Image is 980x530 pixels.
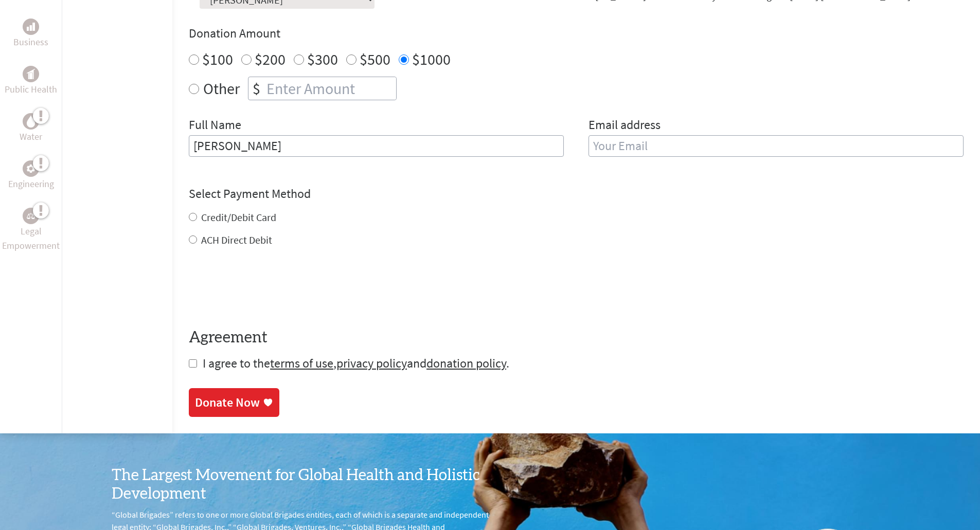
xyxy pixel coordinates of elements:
a: Legal EmpowermentLegal Empowerment [2,208,60,253]
label: ACH Direct Debit [201,233,272,246]
a: privacy policy [336,355,407,371]
a: BusinessBusiness [13,19,48,49]
label: Full Name [189,117,241,135]
p: Legal Empowerment [2,224,60,253]
p: Public Health [5,82,57,97]
div: Water [23,113,39,130]
a: Public HealthPublic Health [5,66,57,97]
a: donation policy [426,355,506,371]
span: I agree to the , and . [203,355,509,371]
input: Enter Full Name [189,135,564,157]
label: Other [203,77,240,100]
h3: The Largest Movement for Global Health and Holistic Development [112,466,490,503]
p: Engineering [8,177,54,191]
img: Public Health [27,69,35,79]
div: Engineering [23,160,39,177]
input: Your Email [589,135,964,157]
h4: Select Payment Method [189,186,964,202]
div: $ [248,77,264,100]
label: $1000 [412,49,451,69]
label: $500 [360,49,390,69]
iframe: reCAPTCHA [189,268,345,308]
label: $200 [255,49,286,69]
a: EngineeringEngineering [8,160,54,191]
div: Donate Now [195,394,260,411]
div: Public Health [23,66,39,82]
a: WaterWater [20,113,42,144]
label: $300 [307,49,338,69]
a: terms of use [270,355,333,371]
h4: Agreement [189,328,964,347]
a: Donate Now [189,388,279,417]
img: Business [27,23,35,31]
div: Business [23,19,39,35]
img: Legal Empowerment [27,213,35,219]
img: Engineering [27,165,35,173]
label: Email address [589,117,661,135]
img: Water [27,116,35,127]
p: Water [20,130,42,144]
div: Legal Empowerment [23,208,39,224]
input: Enter Amount [264,77,396,100]
label: Credit/Debit Card [201,211,276,224]
h4: Donation Amount [189,25,964,42]
p: Business [13,35,48,49]
label: $100 [202,49,233,69]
